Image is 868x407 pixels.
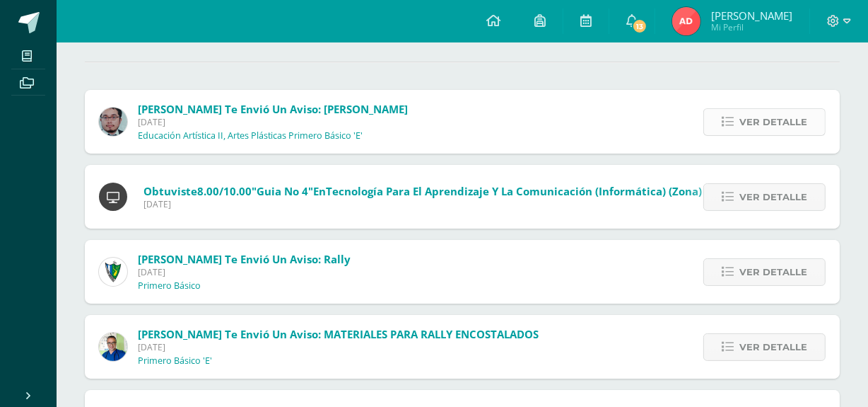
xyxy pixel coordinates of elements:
span: [PERSON_NAME] te envió un aviso: [PERSON_NAME] [138,102,408,116]
p: Primero Básico 'E' [138,355,212,367]
span: [PERSON_NAME] [711,8,792,23]
span: [DATE] [138,116,408,128]
span: 13 [632,18,647,34]
span: [DATE] [138,341,539,353]
span: "Guia No 4" [252,184,313,198]
span: Obtuviste en [143,184,702,198]
span: [PERSON_NAME] te envió un aviso: Rally [138,252,351,266]
span: 8.00/10.00 [197,184,252,198]
p: Primero Básico [138,280,201,292]
span: [DATE] [138,266,351,278]
span: Ver detalle [739,259,807,285]
span: [DATE] [143,198,702,210]
p: Educación Artística II, Artes Plásticas Primero Básico 'E' [138,130,363,142]
img: 5fac68162d5e1b6fbd390a6ac50e103d.png [99,108,127,136]
span: Ver detalle [739,334,807,360]
img: 9f174a157161b4ddbe12118a61fed988.png [99,258,127,286]
span: Tecnología para el Aprendizaje y la Comunicación (Informática) (Zona) [326,184,702,198]
span: Mi Perfil [711,21,792,33]
img: 2b36d78c5330a76a8219e346466025d2.png [672,7,700,35]
span: Ver detalle [739,184,807,210]
span: Ver detalle [739,109,807,135]
img: 692ded2a22070436d299c26f70cfa591.png [99,333,127,361]
span: [PERSON_NAME] te envió un aviso: MATERIALES PARA RALLY ENCOSTALADOS [138,327,539,341]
